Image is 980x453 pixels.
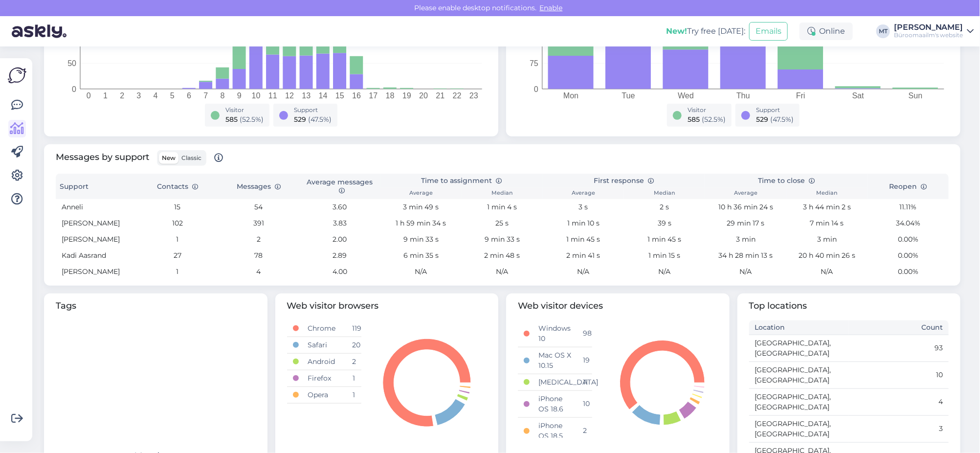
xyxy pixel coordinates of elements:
tspan: 17 [369,91,378,100]
td: [GEOGRAPHIC_DATA], [GEOGRAPHIC_DATA] [749,335,849,362]
span: 529 [756,115,768,124]
b: New! [666,26,687,36]
div: Try free [DATE]: [666,25,745,37]
td: 11 [578,374,592,390]
td: 119 [346,320,361,337]
tspan: 75 [530,59,538,68]
th: Support [56,174,137,199]
td: 10 h 36 min 24 s [705,199,786,215]
tspan: 6 [187,91,191,100]
span: Web visitor browsers [287,299,487,313]
span: ( 52.5 %) [702,115,726,124]
tspan: 20 [419,91,428,100]
div: Visitor [225,106,264,114]
tspan: 19 [402,91,411,100]
td: 2.00 [299,231,380,248]
td: 2 s [624,199,705,215]
th: Time to close [705,174,868,188]
td: Android [302,353,346,370]
td: 10 [849,362,949,388]
td: 2.89 [299,248,380,264]
span: Top locations [749,299,949,313]
tspan: 0 [534,85,538,93]
span: ( 47.5 %) [308,115,332,124]
td: 1 min 10 s [543,215,624,231]
td: 3 min [705,231,786,248]
td: 391 [218,215,299,231]
td: iPhone OS 18.6 [533,390,577,417]
th: Messages [218,174,299,199]
span: ( 47.5 %) [770,115,794,124]
td: 93 [849,335,949,362]
a: [PERSON_NAME]Büroomaailm's website [894,23,974,39]
td: 9 min 33 s [462,231,543,248]
tspan: 10 [252,91,261,100]
td: 78 [218,248,299,264]
td: 19 [578,347,592,374]
th: Reopen [868,174,949,199]
th: Time to assignment [380,174,543,188]
td: 2 min 48 s [462,248,543,264]
div: Support [294,106,332,114]
button: Emails [749,22,788,41]
td: 3 [849,415,949,442]
th: Median [462,188,543,199]
tspan: 22 [453,91,462,100]
td: Chrome [302,320,346,337]
td: 1 min 15 s [624,248,705,264]
td: [PERSON_NAME] [56,264,137,280]
tspan: 0 [72,85,76,93]
span: Classic [181,154,201,161]
tspan: 11 [268,91,277,100]
td: [PERSON_NAME] [56,215,137,231]
tspan: 2 [120,91,124,100]
td: [PERSON_NAME] [56,231,137,248]
tspan: 4 [154,91,158,100]
tspan: 50 [67,59,76,68]
td: Opera [302,386,346,403]
td: N/A [705,264,786,280]
td: 25 s [462,215,543,231]
td: 4 [218,264,299,280]
tspan: Sun [909,91,922,100]
tspan: Fri [796,91,805,100]
tspan: 21 [436,91,445,100]
td: 3 h 44 min 2 s [786,199,868,215]
td: N/A [462,264,543,280]
th: Location [749,320,849,335]
td: 1 [346,370,361,386]
td: 4 [849,388,949,415]
tspan: Wed [678,91,694,100]
th: Average [380,188,462,199]
td: 3 s [543,199,624,215]
tspan: 3 [136,91,141,100]
th: First response [543,174,705,188]
td: N/A [624,264,705,280]
td: Kadi Aasrand [56,248,137,264]
span: 585 [225,115,238,124]
td: 15 [137,199,218,215]
td: Mac OS X 10.15 [533,347,577,374]
tspan: Thu [736,91,750,100]
td: 3 min 49 s [380,199,462,215]
td: 4.00 [299,264,380,280]
th: Median [786,188,868,199]
th: Average [543,188,624,199]
td: 98 [578,320,592,347]
td: 0.00% [868,231,949,248]
tspan: 18 [386,91,395,100]
tspan: 16 [352,91,361,100]
span: Enable [537,3,566,12]
span: New [162,154,176,161]
td: Safari [302,337,346,353]
td: [GEOGRAPHIC_DATA], [GEOGRAPHIC_DATA] [749,415,849,442]
td: N/A [543,264,624,280]
td: 1 min 45 s [543,231,624,248]
td: [GEOGRAPHIC_DATA], [GEOGRAPHIC_DATA] [749,362,849,388]
td: 1 [346,386,361,403]
td: [MEDICAL_DATA] [533,374,577,390]
td: 1 [137,231,218,248]
tspan: 9 [237,91,242,100]
div: [PERSON_NAME] [894,23,963,31]
div: MT [876,24,890,38]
